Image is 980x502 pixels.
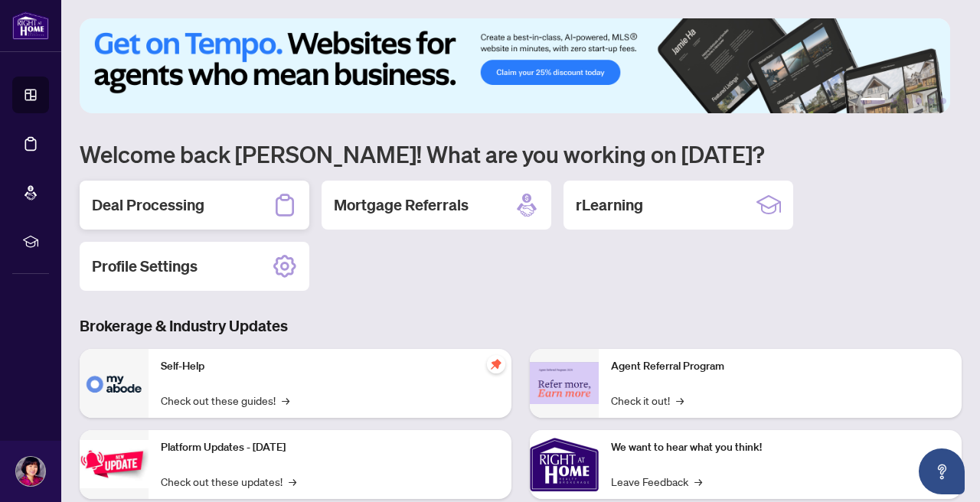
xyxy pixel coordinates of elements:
p: Self-Help [161,358,499,375]
span: pushpin [487,355,505,373]
p: We want to hear what you think! [611,439,949,456]
img: Slide 0 [80,18,950,113]
p: Platform Updates - [DATE] [161,439,499,456]
img: Platform Updates - July 21, 2025 [80,440,149,488]
button: 1 [861,98,885,104]
img: We want to hear what you think! [530,430,599,499]
img: Profile Icon [16,457,45,486]
a: Check out these guides!→ [161,392,289,409]
h3: Brokerage & Industry Updates [80,315,962,337]
span: → [282,392,289,409]
span: → [289,473,296,490]
img: logo [12,11,49,40]
button: Open asap [919,448,965,494]
button: 5 [928,98,934,104]
span: → [694,473,702,490]
button: 4 [916,98,922,104]
h1: Welcome back [PERSON_NAME]! What are you working on [DATE]? [80,139,962,168]
img: Self-Help [80,349,149,418]
span: → [676,392,684,409]
button: 2 [891,98,897,104]
a: Leave Feedback→ [611,473,702,490]
p: Agent Referral Program [611,358,949,375]
h2: Profile Settings [92,256,198,277]
a: Check out these updates!→ [161,473,296,490]
button: 3 [903,98,910,104]
h2: Deal Processing [92,194,204,216]
h2: rLearning [576,194,643,216]
button: 6 [940,98,946,104]
a: Check it out!→ [611,392,684,409]
h2: Mortgage Referrals [334,194,469,216]
img: Agent Referral Program [530,362,599,404]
